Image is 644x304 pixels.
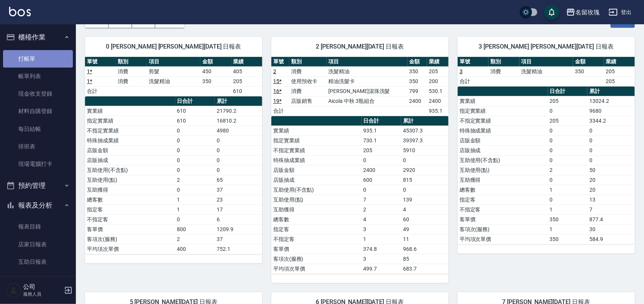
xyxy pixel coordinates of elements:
th: 業績 [604,57,635,67]
td: 特殊抽成業績 [85,135,175,145]
td: 39397.3 [401,135,449,145]
th: 金額 [408,57,427,67]
td: 合計 [271,106,289,116]
th: 累計 [587,87,635,96]
td: 13 [587,195,635,205]
td: 0 [548,135,588,145]
h5: 公司 [23,283,62,291]
td: 不指定實業績 [85,126,175,135]
td: 不指定客 [458,205,548,214]
td: 互助獲得 [271,205,362,214]
td: 指定客 [458,195,548,205]
td: 0 [401,155,449,165]
td: 店販抽成 [85,155,175,165]
table: a dense table [271,57,449,116]
td: 平均項次單價 [458,234,548,244]
table: a dense table [458,87,635,244]
a: 打帳單 [3,50,73,68]
td: 45307.3 [401,126,449,135]
td: 37 [215,185,262,195]
td: 11 [401,234,449,244]
td: 特殊抽成業績 [271,155,362,165]
th: 日合計 [548,87,588,96]
table: a dense table [271,116,449,274]
td: 20 [587,175,635,185]
td: 互助使用(點) [85,175,175,185]
td: 0 [362,185,402,195]
td: 4 [401,205,449,214]
th: 金額 [200,57,231,67]
td: 互助使用(點) [458,165,548,175]
td: 350 [408,76,427,86]
th: 單號 [458,57,488,67]
td: 1 [548,224,588,234]
td: 16810.2 [215,116,262,126]
td: 客單價 [271,244,362,254]
td: 0 [401,185,449,195]
td: 消費 [289,86,327,96]
td: 799 [408,86,427,96]
td: Aicola 中秋 3瓶組合 [327,96,408,106]
td: 互助使用(不含點) [271,185,362,195]
td: 客單價 [458,214,548,224]
th: 金額 [573,57,604,67]
td: 405 [231,66,262,76]
th: 類別 [488,57,519,67]
td: 互助獲得 [85,185,175,195]
td: 不指定客 [271,234,362,244]
td: 350 [573,66,604,76]
a: 排班表 [3,138,73,155]
td: 1209.9 [215,224,262,234]
button: 預約管理 [3,176,73,195]
img: Logo [9,7,31,16]
td: 0 [587,155,635,165]
td: 總客數 [85,195,175,205]
td: 店販銷售 [289,96,327,106]
td: 0 [175,135,215,145]
td: 店販金額 [85,145,175,155]
td: 3344.2 [587,116,635,126]
td: 消費 [116,66,146,76]
td: 指定客 [271,224,362,234]
td: 消費 [488,66,519,76]
td: 350 [408,66,427,76]
a: 3 [460,68,463,74]
td: 使用預收卡 [289,76,327,86]
td: 店販金額 [271,165,362,175]
td: 20 [587,185,635,195]
th: 類別 [289,57,327,67]
td: 0 [548,126,588,135]
td: 洗髮精油 [327,66,408,76]
td: 17 [215,205,262,214]
th: 類別 [116,57,146,67]
th: 單號 [271,57,289,67]
td: 指定客 [85,205,175,214]
p: 服務人員 [23,291,62,298]
td: 2 [548,165,588,175]
td: 0 [175,145,215,155]
a: 帳單列表 [3,68,73,85]
td: 205 [427,66,449,76]
td: 1 [175,195,215,205]
th: 單號 [85,57,116,67]
td: 消費 [289,66,327,76]
td: 65 [215,175,262,185]
td: 互助獲得 [458,175,548,185]
td: 205 [548,96,588,106]
td: 0 [548,145,588,155]
td: 374.8 [362,244,402,254]
a: 現場電腦打卡 [3,155,73,173]
td: 不指定客 [85,214,175,224]
td: 6 [215,214,262,224]
td: 600 [362,175,402,185]
button: save [544,5,559,20]
td: 23 [215,195,262,205]
td: 205 [548,116,588,126]
table: a dense table [458,57,635,87]
div: 名留玫瑰 [575,8,600,17]
td: 610 [175,116,215,126]
td: 5910 [401,145,449,155]
a: 材料自購登錄 [3,102,73,120]
td: 指定實業績 [85,116,175,126]
td: 0 [175,126,215,135]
